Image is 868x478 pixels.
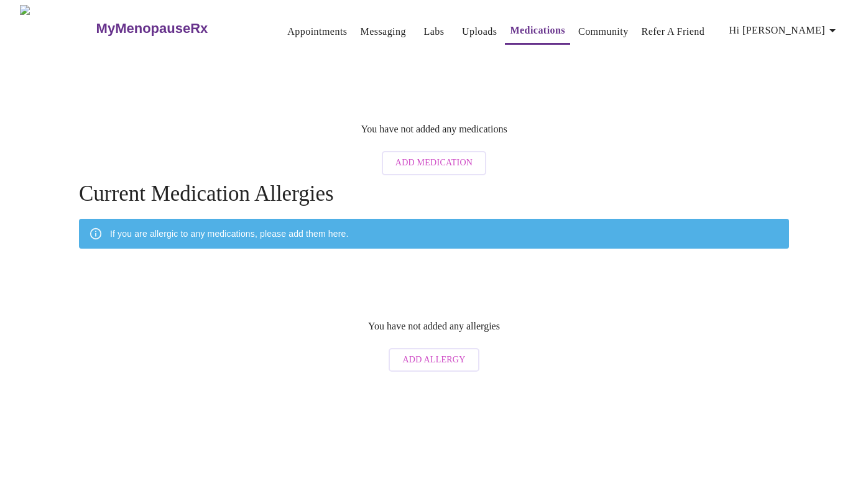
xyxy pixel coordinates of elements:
a: Labs [423,23,444,40]
a: Appointments [287,23,347,40]
a: Refer a Friend [642,23,705,40]
button: Community [573,19,634,44]
img: MyMenopauseRx Logo [20,5,95,52]
a: Community [578,23,629,40]
h4: Current Medication Allergies [79,182,789,206]
button: Hi [PERSON_NAME] [724,18,845,43]
button: Appointments [282,19,352,44]
button: Add Allergy [389,348,479,372]
a: Messaging [360,23,405,40]
button: Labs [414,19,454,44]
button: Messaging [355,19,410,44]
span: Add Allergy [402,352,465,368]
h3: MyMenopauseRx [96,21,208,37]
p: You have not added any allergies [368,321,500,332]
button: Medications [505,18,570,45]
a: Uploads [462,23,497,40]
button: Refer a Friend [637,19,710,44]
div: If you are allergic to any medications, please add them here. [110,223,348,245]
p: You have not added any medications [361,124,507,135]
a: MyMenopauseRx [95,7,257,50]
button: Add Medication [382,151,486,175]
a: Medications [510,22,565,39]
span: Hi [PERSON_NAME] [729,22,840,39]
span: Add Medication [395,155,473,171]
button: Uploads [457,19,502,44]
